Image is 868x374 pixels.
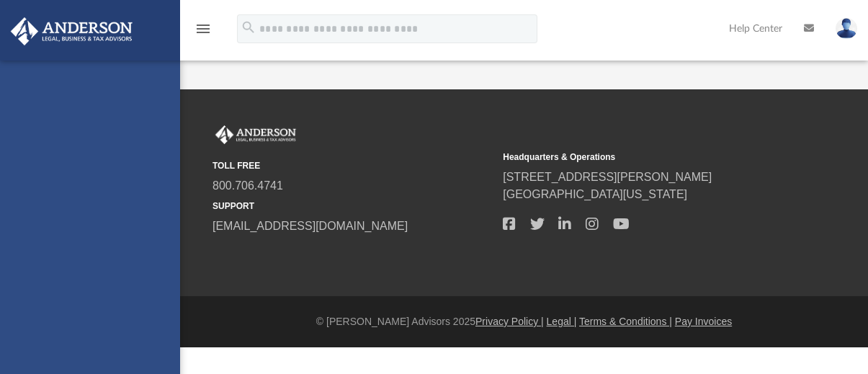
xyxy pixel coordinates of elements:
[212,220,408,232] a: [EMAIL_ADDRESS][DOMAIN_NAME]
[547,316,577,327] a: Legal |
[194,27,212,37] a: menu
[503,188,687,200] a: [GEOGRAPHIC_DATA][US_STATE]
[212,125,299,144] img: Anderson Advisors Platinum Portal
[194,20,212,37] i: menu
[579,316,672,327] a: Terms & Conditions |
[675,316,732,327] a: Pay Invoices
[503,171,712,183] a: [STREET_ADDRESS][PERSON_NAME]
[475,316,544,327] a: Privacy Policy |
[6,17,137,45] img: Anderson Advisors Platinum Portal
[241,19,256,35] i: search
[180,314,868,329] div: © [PERSON_NAME] Advisors 2025
[836,18,857,39] img: User Pic
[212,159,493,172] small: TOLL FREE
[212,179,283,192] a: 800.706.4741
[503,151,783,164] small: Headquarters & Operations
[212,200,493,213] small: SUPPORT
